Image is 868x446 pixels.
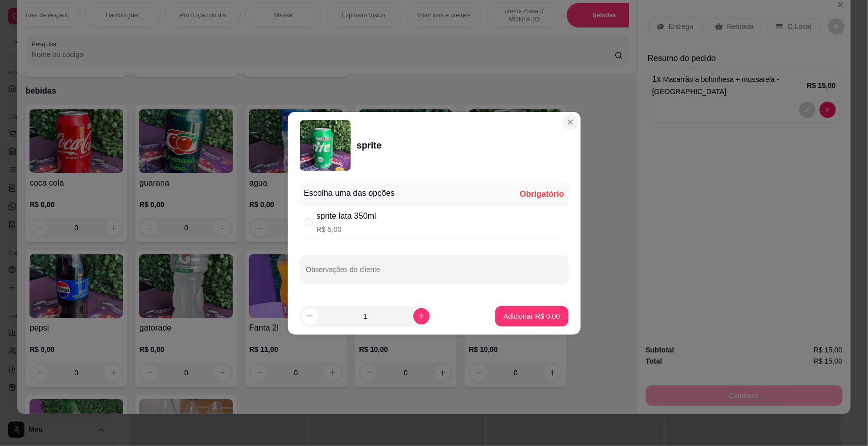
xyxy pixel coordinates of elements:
[495,306,568,326] button: Adicionar R$ 0,00
[357,138,382,153] div: sprite
[413,308,430,324] button: increase-product-quantity
[306,269,562,279] input: Observações do cliente
[317,224,376,234] p: R$ 5,00
[304,187,395,199] div: Escolha uma das opções
[562,114,579,130] button: Close
[300,120,351,171] img: product-image
[302,308,318,324] button: decrease-product-quantity
[520,188,564,200] div: Obrigatório
[503,311,560,321] p: Adicionar R$ 0,00
[317,210,376,222] div: sprite lata 350ml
